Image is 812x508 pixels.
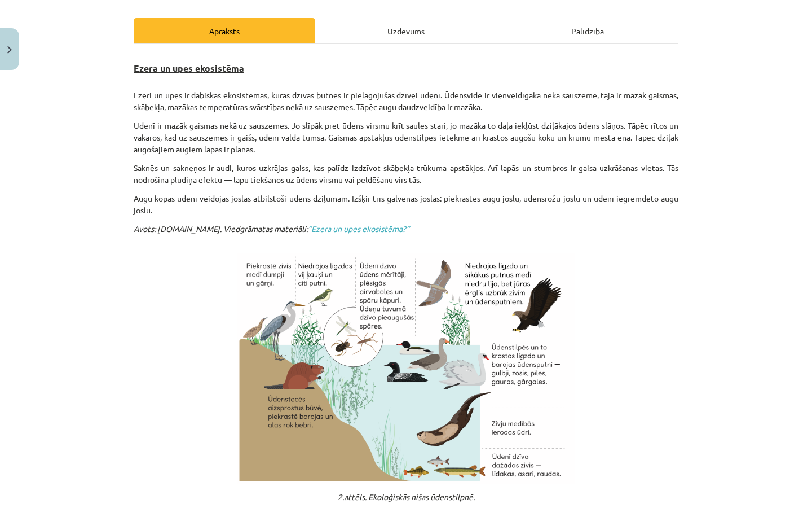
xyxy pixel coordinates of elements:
[134,89,678,113] p: Ezeri un upes ir dabiskas ekosistēmas, kurās dzīvās būtnes ir pielāgojušās dzīvei ūdenī. Ūdensvid...
[134,224,409,234] em: Avots: [DOMAIN_NAME]. Viedgrāmatas materiāli:
[134,18,315,43] div: Apraksts
[134,120,678,155] p: Ūdenī ir mazāk gaismas nekā uz sauszemes. Jo slīpāk pret ūdens virsmu krīt saules stari, jo mazāk...
[338,492,475,502] em: 2.attēls. Ekoloģiskās nišas ūdenstilpnē.
[315,18,497,43] div: Uzdevums
[134,62,244,74] b: Ezera un upes ekosistēma
[308,224,409,234] a: ’’Ezera un upes ekosistēma?’’
[134,162,678,186] p: Saknēs un sakneņos ir audi, kuros uzkrājas gaiss, kas palīdz izdzīvot skābekļa trūkuma apstākļos....
[7,46,12,54] img: icon-close-lesson-0947bae3869378f0d4975bcd49f059093ad1ed9edebbc8119c70593378902aed.svg
[134,192,678,216] p: Augu kopas ūdenī veidojas joslās atbilstoši ūdens dziļumam. Izšķir trīs galvenās joslas: piekrast...
[497,18,678,43] div: Palīdzība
